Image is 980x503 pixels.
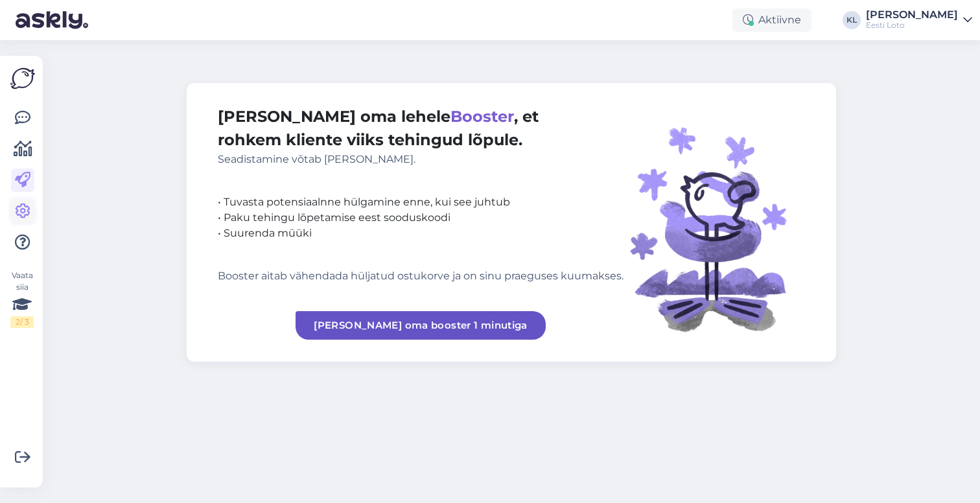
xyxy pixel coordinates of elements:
[843,11,861,29] div: KL
[866,10,958,20] div: [PERSON_NAME]
[218,226,624,241] div: • Suurenda müüki
[218,268,624,284] div: Booster aitab vähendada hüljatud ostukorve ja on sinu praeguses kuumakses.
[218,152,624,167] div: Seadistamine võtab [PERSON_NAME].
[866,10,972,30] a: [PERSON_NAME]Eesti Loto
[10,66,35,91] img: Askly Logo
[218,210,624,226] div: • Paku tehingu lõpetamise eest sooduskoodi
[866,20,958,30] div: Eesti Loto
[218,194,624,210] div: • Tuvasta potensiaalnne hülgamine enne, kui see juhtub
[296,311,546,340] a: [PERSON_NAME] oma booster 1 minutiga
[10,316,34,328] div: 2 / 3
[732,8,811,32] div: Aktiivne
[624,105,805,340] img: illustration
[10,270,34,328] div: Vaata siia
[218,105,624,167] div: [PERSON_NAME] oma lehele , et rohkem kliente viiks tehingud lõpule.
[450,107,514,126] span: Booster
